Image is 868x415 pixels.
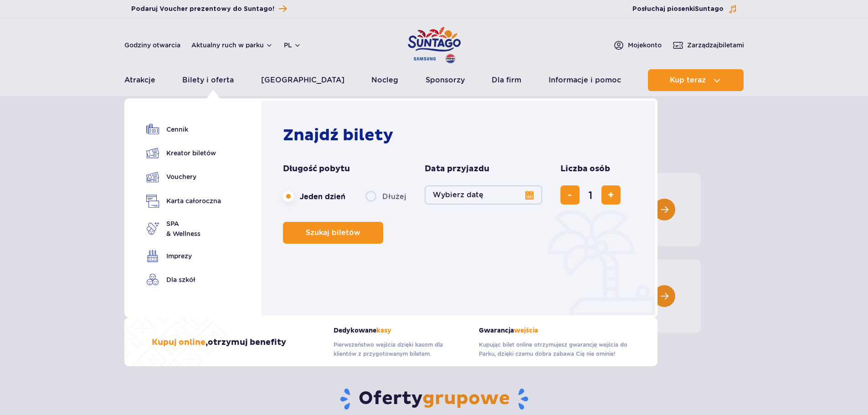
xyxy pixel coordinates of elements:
button: Aktualny ruch w parku [191,41,273,49]
span: Szukaj biletów [306,229,360,237]
button: Wybierz datę [425,185,542,205]
label: Jeden dzień [283,187,345,206]
p: Kupując bilet online otrzymujesz gwarancję wejścia do Parku, dzięki czemu dobra zabawa Cię nie om... [479,340,630,359]
span: Kup teraz [670,76,706,84]
a: Nocleg [371,69,398,91]
a: Kreator biletów [146,147,221,159]
span: Długość pobytu [283,164,350,174]
span: Zarządzaj biletami [687,41,744,50]
button: Szukaj biletów [283,222,383,244]
a: Dla szkół [146,273,221,286]
a: Mojekonto [613,40,662,51]
a: Godziny otwarcia [124,41,180,50]
p: Pierwszeństwo wejścia dzięki kasom dla klientów z przygotowanym biletem. [334,340,465,359]
button: Kup teraz [648,69,744,91]
span: Moje konto [628,41,662,50]
button: pl [284,41,301,50]
label: Dłużej [365,187,406,206]
a: Cennik [146,123,221,136]
span: Liczba osób [560,164,610,174]
strong: Gwarancja [479,327,630,334]
button: usuń bilet [560,185,580,205]
a: Sponsorzy [426,69,465,91]
a: Bilety i oferta [182,69,234,91]
form: Planowanie wizyty w Park of Poland [283,164,638,244]
input: liczba biletów [580,184,601,206]
a: Dla firm [492,69,521,91]
span: kasy [376,327,391,334]
span: Data przyjazdu [425,164,489,174]
strong: Dedykowane [334,327,465,334]
h3: , otrzymuj benefity [152,337,286,348]
a: SPA& Wellness [146,219,221,239]
a: Zarządzajbiletami [673,40,744,51]
span: SPA & Wellness [166,219,200,239]
a: Atrakcje [124,69,155,91]
a: Informacje i pomoc [549,69,621,91]
span: wejścia [514,327,538,334]
span: Kupuj online [152,337,205,348]
a: [GEOGRAPHIC_DATA] [261,69,344,91]
a: Vouchery [146,170,221,184]
button: dodaj bilet [601,185,621,205]
h2: Znajdź bilety [283,125,638,145]
a: Karta całoroczna [146,195,221,208]
a: Imprezy [146,250,221,262]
